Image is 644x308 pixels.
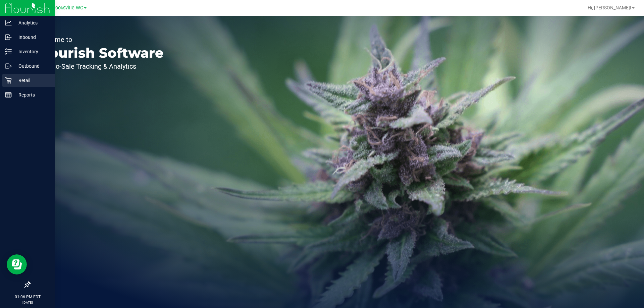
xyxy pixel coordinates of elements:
[12,33,52,41] p: Inbound
[5,19,12,26] inline-svg: Analytics
[3,294,52,300] p: 01:06 PM EDT
[36,46,164,60] p: Flourish Software
[12,62,52,70] p: Outbound
[51,5,83,11] span: Brooksville WC
[12,76,52,84] p: Retail
[3,300,52,305] p: [DATE]
[5,91,12,98] inline-svg: Reports
[36,36,164,43] p: Welcome to
[7,254,27,274] iframe: Resource center
[5,34,12,41] inline-svg: Inbound
[588,5,631,10] span: Hi, [PERSON_NAME]!
[12,19,52,27] p: Analytics
[12,48,52,56] p: Inventory
[5,48,12,55] inline-svg: Inventory
[5,63,12,69] inline-svg: Outbound
[12,91,52,99] p: Reports
[5,77,12,84] inline-svg: Retail
[36,63,164,70] p: Seed-to-Sale Tracking & Analytics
